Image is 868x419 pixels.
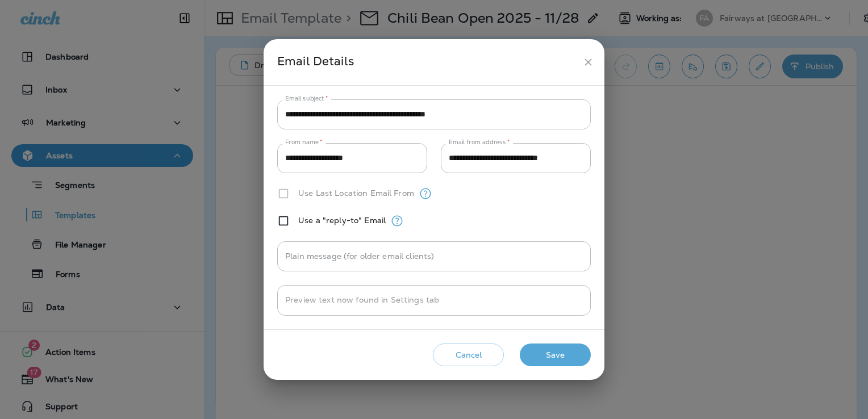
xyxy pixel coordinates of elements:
[285,138,323,146] label: From name
[578,52,599,73] button: close
[285,94,328,103] label: Email subject
[520,343,591,367] button: Save
[277,52,578,73] div: Email Details
[449,138,510,146] label: Email from address
[298,216,386,225] label: Use a "reply-to" Email
[433,343,504,367] button: Cancel
[298,188,414,198] label: Use Last Location Email From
